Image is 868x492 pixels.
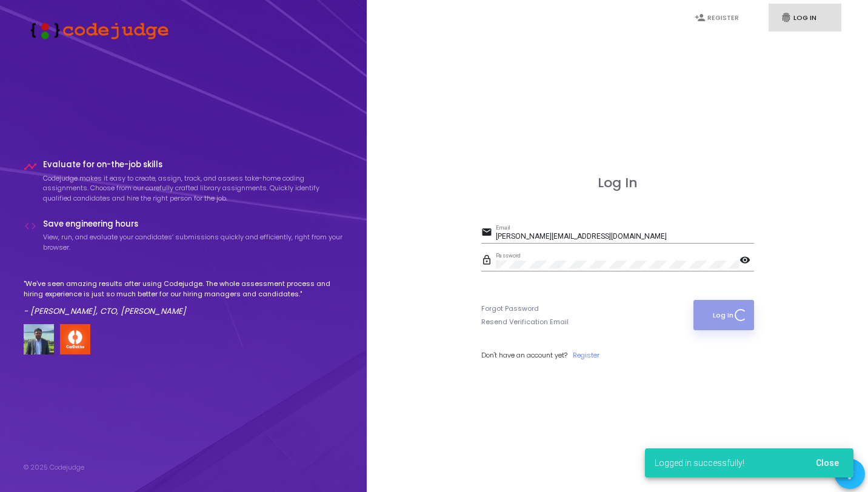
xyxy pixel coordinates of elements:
p: Codejudge makes it easy to create, assign, track, and assess take-home coding assignments. Choose... [43,173,344,204]
i: person_add [695,12,706,23]
img: company-logo [60,324,90,354]
i: fingerprint [781,12,792,23]
a: person_addRegister [683,4,755,32]
img: user image [24,324,54,354]
i: code [24,219,37,233]
span: Close [816,458,839,468]
mat-icon: visibility [739,254,754,268]
a: fingerprintLog In [769,4,841,32]
mat-icon: lock_outline [481,254,496,268]
button: Log In [693,300,753,330]
i: timeline [24,160,37,173]
mat-icon: email [481,226,496,241]
em: - [PERSON_NAME], CTO, [PERSON_NAME] [24,305,186,317]
h4: Save engineering hours [43,219,344,229]
h4: Evaluate for on-the-job skills [43,160,344,170]
h3: Log In [481,175,754,191]
button: Close [806,452,849,474]
input: Email [496,233,754,241]
p: "We've seen amazing results after using Codejudge. The whole assessment process and hiring experi... [24,279,344,299]
div: © 2025 Codejudge [24,462,84,473]
span: Don't have an account yet? [481,350,567,360]
a: Register [573,350,599,361]
a: Forgot Password [481,304,539,314]
a: Resend Verification Email [481,317,569,327]
p: View, run, and evaluate your candidates’ submissions quickly and efficiently, right from your bro... [43,232,344,252]
span: Logged in successfully! [655,457,744,469]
